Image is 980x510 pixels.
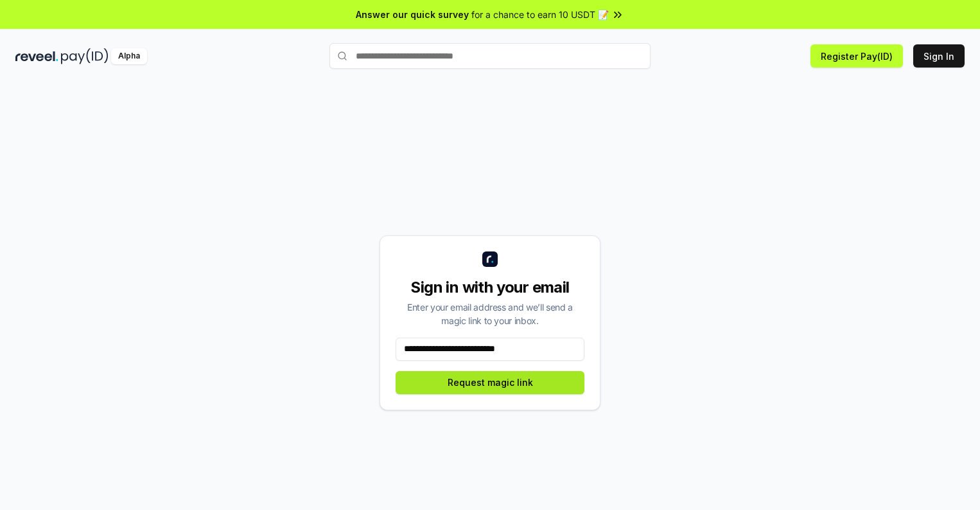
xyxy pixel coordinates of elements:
span: for a chance to earn 10 USDT 📝 [471,8,609,21]
div: Alpha [111,48,147,64]
button: Register Pay(ID) [810,44,903,68]
div: Enter your email address and we’ll send a magic link to your inbox. [396,300,584,327]
button: Request magic link [396,371,584,394]
div: Sign in with your email [396,277,584,298]
img: logo_small [482,251,498,267]
span: Answer our quick survey [356,8,469,21]
button: Sign In [913,44,965,68]
img: pay_id [61,48,109,64]
img: reveel_dark [15,48,58,64]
